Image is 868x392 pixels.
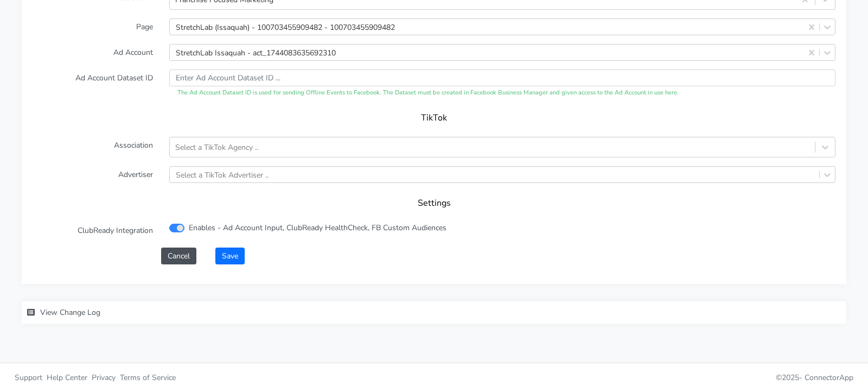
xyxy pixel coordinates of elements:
label: Association [24,137,161,157]
div: Select a TikTok Advertiser .. [176,169,269,180]
div: The Ad Account Dataset ID is used for sending Offline Events to Facebook. The Dataset must be cre... [169,88,835,98]
span: Support [15,372,42,383]
h5: TikTok [43,113,825,123]
label: Advertiser [24,166,161,183]
label: ClubReady Integration [24,222,161,239]
span: ConnectorApp [805,372,853,383]
h5: Settings [43,198,825,208]
button: Save [215,248,245,264]
button: Cancel [161,248,196,264]
span: View Change Log [40,307,100,318]
label: Enables - Ad Account Input, ClubReady HealthCheck, FB Custom Audiences [189,222,446,233]
input: Enter Ad Account Dataset ID ... [169,69,835,86]
div: Select a TikTok Agency .. [175,142,258,153]
span: Privacy [92,372,116,383]
label: Ad Account Dataset ID [24,69,161,98]
div: StretchLab (Issaquah) - 100703455909482 - 100703455909482 [176,21,395,33]
label: Page [24,18,161,35]
span: Terms of Service [120,372,176,383]
span: Help Center [47,372,87,383]
p: © 2025 - [442,372,853,383]
div: StretchLab Issaquah - act_1744083635692310 [176,47,336,58]
label: Ad Account [24,44,161,61]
